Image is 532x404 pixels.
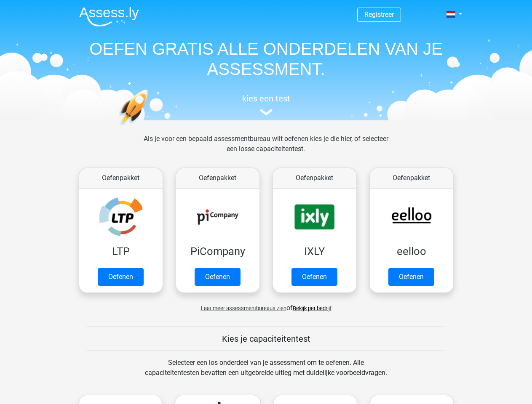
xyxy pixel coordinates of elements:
[137,358,395,388] div: Selecteer een los onderdeel van je assessment om te oefenen. Alle capaciteitentesten bevatten een...
[79,7,139,27] img: Assessly
[201,305,286,311] span: Laat meer assessmentbureaus zien
[195,268,241,286] a: Oefenen
[98,268,144,286] a: Oefenen
[119,89,181,165] img: oefenen
[293,305,331,311] a: Bekijk per bedrijf
[72,39,460,79] h1: OEFEN GRATIS ALLE ONDERDELEN VAN JE ASSESSMENT.
[388,268,434,286] a: Oefenen
[260,109,273,115] img: assessment
[86,334,446,344] h5: Kies je capaciteitentest
[72,296,460,313] div: of
[364,11,394,19] a: Registreer
[137,134,395,164] div: Als je voor een bepaald assessmentbureau wilt oefenen kies je die hier, of selecteer een losse ca...
[291,268,337,286] a: Oefenen
[72,93,460,104] h5: kies een test
[72,93,460,116] a: kies een test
